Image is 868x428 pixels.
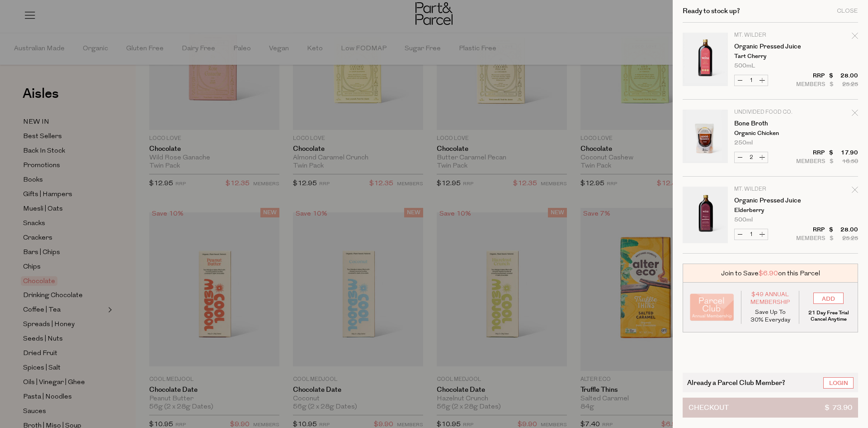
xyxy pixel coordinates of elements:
[734,197,804,204] a: Organic Pressed Juice
[745,229,757,240] input: QTY Organic Pressed Juice
[734,33,804,38] p: Mt. Wilder
[734,53,804,59] p: Tart Cherry
[806,310,851,322] p: 21 Day Free Trial Cancel Anytime
[734,63,755,69] span: 500mL
[734,207,804,213] p: Elderberry
[748,308,793,324] p: Save Up To 30% Everyday
[687,377,785,388] span: Already a Parcel Club Member?
[852,108,858,120] div: Remove Bone Broth
[689,398,729,417] span: Checkout
[745,152,757,163] input: QTY Bone Broth
[683,8,740,14] h2: Ready to stock up?
[748,291,793,306] span: $49 Annual Membership
[734,43,804,50] a: Organic Pressed Juice
[823,377,854,389] a: Login
[759,269,778,278] span: $6.90
[745,75,757,86] input: QTY Organic Pressed Juice
[683,398,858,418] button: Checkout$ 73.90
[852,185,858,197] div: Remove Organic Pressed Juice
[825,398,852,417] span: $ 73.90
[734,187,804,192] p: Mt. Wilder
[813,293,844,304] input: ADD
[734,120,804,127] a: Bone Broth
[734,130,804,136] p: Organic Chicken
[837,8,858,14] div: Close
[734,140,753,146] span: 250ml
[734,110,804,115] p: Undivided Food Co.
[852,31,858,43] div: Remove Organic Pressed Juice
[734,217,753,223] span: 500ml
[683,264,858,283] div: Join to Save on this Parcel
